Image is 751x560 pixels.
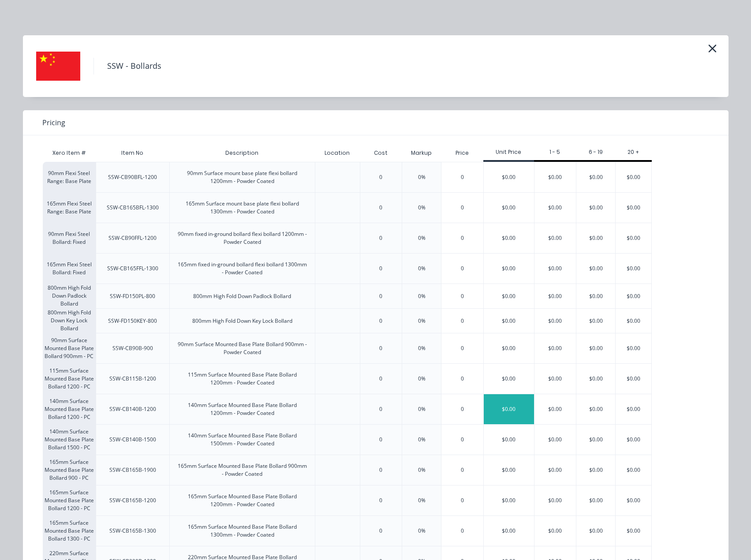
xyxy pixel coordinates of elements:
[379,265,382,273] div: 0
[177,200,308,216] div: 165mm Surface mount base plate flexi bollard 1300mm - Powder Coated
[441,162,483,192] div: 0
[576,284,615,308] div: $0.00
[109,527,156,535] div: SSW-CB165B-1300
[484,455,534,485] div: $0.00
[484,394,534,424] div: $0.00
[576,455,615,485] div: $0.00
[193,292,291,300] div: 800mm High Fold Down Padlock Bollard
[616,333,651,363] div: $0.00
[616,516,651,546] div: $0.00
[43,363,96,394] div: 115mm Surface Mounted Base Plate Bollard 1200 - PC
[616,193,651,223] div: $0.00
[534,485,576,515] div: $0.00
[177,493,308,508] div: 165mm Surface Mounted Base Plate Bollard 1200mm - Powder Coated
[177,432,308,448] div: 140mm Surface Mounted Base Plate Bollard 1500mm - Powder Coated
[534,254,576,284] div: $0.00
[43,333,96,363] div: 90mm Surface Mounted Base Plate Bollard 900mm - PC
[441,516,483,546] div: 0
[616,425,651,455] div: $0.00
[43,284,96,308] div: 800mm High Fold Down Padlock Bollard
[534,223,576,253] div: $0.00
[418,317,426,325] div: 0%
[43,424,96,455] div: 140mm Surface Mounted Base Plate Bollard 1500 - PC
[484,193,534,223] div: $0.00
[109,375,156,383] div: SSW-CB115B-1200
[379,375,382,383] div: 0
[192,317,292,325] div: 800mm High Fold Down Key Lock Bollard
[379,466,382,474] div: 0
[418,292,426,300] div: 0%
[484,425,534,455] div: $0.00
[109,466,156,474] div: SSW-CB165B-1900
[43,394,96,424] div: 140mm Surface Mounted Base Plate Bollard 1200 - PC
[418,497,426,504] div: 0%
[441,394,483,424] div: 0
[616,162,651,192] div: $0.00
[114,142,150,164] div: Item No
[418,234,426,242] div: 0%
[615,148,652,156] div: 20 +
[484,364,534,394] div: $0.00
[177,401,308,417] div: 140mm Surface Mounted Base Plate Bollard 1200mm - Powder Coated
[43,223,96,253] div: 90mm Flexi Steel Bollard: Fixed
[177,462,308,478] div: 165mm Surface Mounted Base Plate Bollard 900mm - Powder Coated
[534,516,576,546] div: $0.00
[107,204,159,212] div: SSW-CB165BFL-1300
[177,340,308,356] div: 90mm Surface Mounted Base Plate Bollard 900mm - Powder Coated
[441,485,483,515] div: 0
[441,254,483,284] div: 0
[441,223,483,253] div: 0
[534,455,576,485] div: $0.00
[576,394,615,424] div: $0.00
[418,466,426,474] div: 0%
[616,364,651,394] div: $0.00
[108,173,157,181] div: SSW-CB90BFL-1200
[441,193,483,223] div: 0
[109,497,156,504] div: SSW-CB165B-1200
[441,364,483,394] div: 0
[576,364,615,394] div: $0.00
[43,308,96,333] div: 800mm High Fold Down Key Lock Bollard
[576,254,615,284] div: $0.00
[379,204,382,212] div: 0
[576,148,615,156] div: 6 - 19
[418,436,426,444] div: 0%
[576,193,615,223] div: $0.00
[616,223,651,253] div: $0.00
[418,405,426,413] div: 0%
[441,333,483,363] div: 0
[534,364,576,394] div: $0.00
[616,284,651,308] div: $0.00
[107,265,158,273] div: SSW-CB165FFL-1300
[379,173,382,181] div: 0
[418,375,426,383] div: 0%
[418,527,426,535] div: 0%
[379,527,382,535] div: 0
[484,162,534,192] div: $0.00
[379,436,382,444] div: 0
[534,284,576,308] div: $0.00
[43,485,96,515] div: 165mm Surface Mounted Base Plate Bollard 1200 - PC
[379,497,382,504] div: 0
[616,309,651,333] div: $0.00
[177,371,308,387] div: 115mm Surface Mounted Base Plate Bollard 1200mm - Powder Coated
[177,169,308,185] div: 90mm Surface mount base plate flexi bollard 1200mm - Powder Coated
[109,405,156,413] div: SSW-CB140B-1200
[616,254,651,284] div: $0.00
[379,344,382,352] div: 0
[43,162,96,192] div: 90mm Flexi Steel Range: Base Plate
[441,144,483,162] div: Price
[441,455,483,485] div: 0
[109,436,156,444] div: SSW-CB140B-1500
[534,394,576,424] div: $0.00
[43,455,96,485] div: 165mm Surface Mounted Base Plate Bollard 900 - PC
[484,284,534,308] div: $0.00
[441,284,483,308] div: 0
[379,317,382,325] div: 0
[534,425,576,455] div: $0.00
[484,309,534,333] div: $0.00
[43,144,96,162] div: Xero Item #
[379,292,382,300] div: 0
[576,162,615,192] div: $0.00
[441,425,483,455] div: 0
